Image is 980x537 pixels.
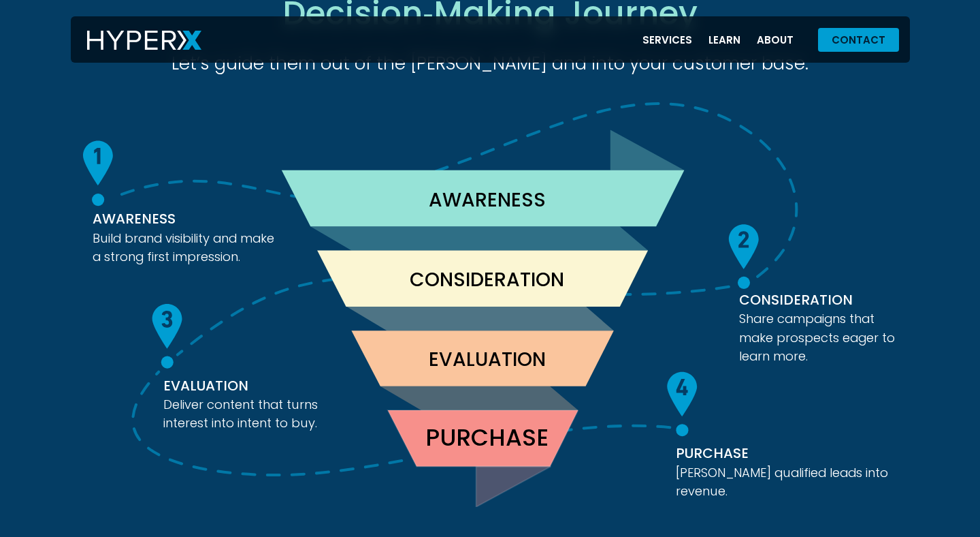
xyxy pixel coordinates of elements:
text: a strong first impression. [93,248,240,265]
text: Deliver content that turns [163,396,318,413]
iframe: Drift Widget Chat Controller [912,469,964,521]
img: HyperX Logo [87,31,201,50]
text: Share campaigns that [739,310,875,327]
a: Learn [700,26,749,54]
text: CONSIDERATION [410,266,564,293]
a: About [749,26,802,54]
text: PURCHASE [425,421,549,454]
text: EVALUATION [163,376,248,395]
span: Contact [832,35,885,45]
text: AWARENESS [93,209,176,228]
text: learn more. [739,348,808,365]
text: AWARENESS [429,186,546,213]
text: Build brand visibility and make [93,230,274,247]
nav: Menu [634,26,802,54]
h3: Let’s guide them out of the [PERSON_NAME] and into your customer base. [99,50,881,77]
a: Services [634,26,700,54]
text: EVALUATION [429,346,546,373]
text: revenue. [676,482,728,500]
text: interest into intent to buy. [163,414,317,431]
a: Contact [818,28,899,52]
text: make prospects eager to [739,329,895,346]
text: CONSIDERATION [739,290,853,309]
text: PURCHASE [676,444,749,463]
text: [PERSON_NAME] qualified leads into [676,464,888,481]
